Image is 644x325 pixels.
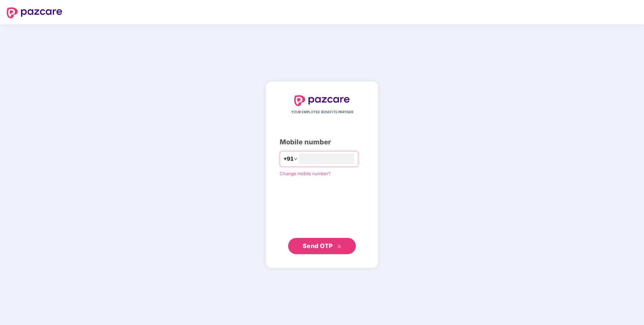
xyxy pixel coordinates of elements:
[283,155,294,163] span: +91
[291,109,353,115] span: YOUR EMPLOYEE BENEFITS PARTNER
[294,157,298,161] span: down
[337,244,342,249] span: double-right
[294,95,350,106] img: logo
[280,137,364,147] div: Mobile number
[7,7,62,18] img: logo
[303,242,333,249] span: Send OTP
[288,238,356,254] button: Send OTPdouble-right
[280,171,331,176] a: Change mobile number?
